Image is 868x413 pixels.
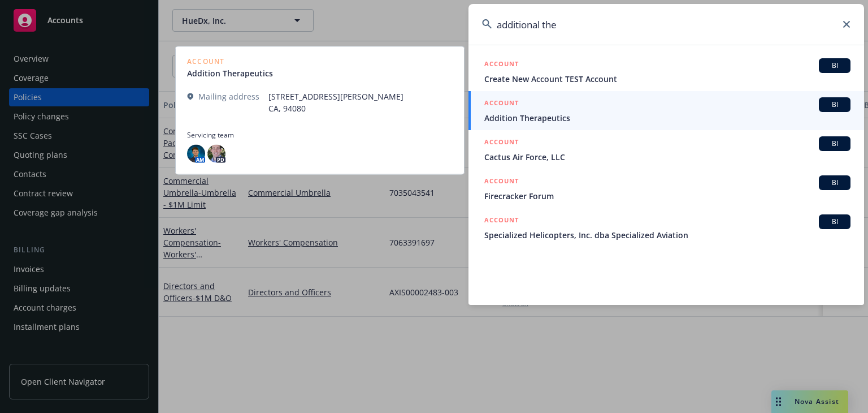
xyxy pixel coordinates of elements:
a: ACCOUNTBICactus Air Force, LLC [468,130,864,169]
span: BI [823,178,846,188]
h5: ACCOUNT [484,175,519,189]
h5: ACCOUNT [484,58,519,72]
span: Create New Account TEST Account [484,73,850,85]
input: Search... [468,4,864,45]
a: ACCOUNTBIFirecracker Forum [468,169,864,208]
h5: ACCOUNT [484,136,519,150]
span: Specialized Helicopters, Inc. dba Specialized Aviation [484,229,850,241]
span: BI [823,217,846,227]
a: ACCOUNTBICreate New Account TEST Account [468,52,864,91]
span: BI [823,139,846,149]
h5: ACCOUNT [484,214,519,228]
a: ACCOUNTBISpecialized Helicopters, Inc. dba Specialized Aviation [468,208,864,247]
span: BI [823,61,846,71]
span: Cactus Air Force, LLC [484,151,850,163]
span: Addition Therapeutics [484,112,850,124]
h5: ACCOUNT [484,97,519,111]
a: ACCOUNTBIAddition Therapeutics [468,91,864,130]
span: Firecracker Forum [484,190,850,202]
span: BI [823,100,846,110]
